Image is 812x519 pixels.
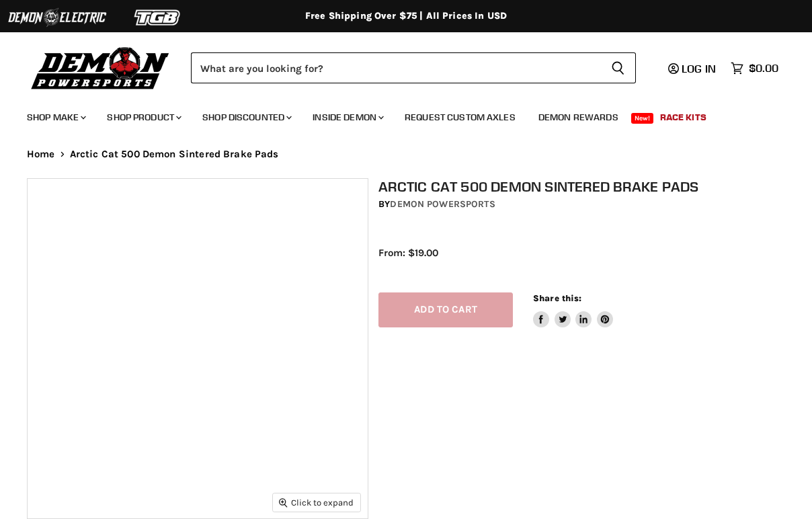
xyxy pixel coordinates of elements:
[279,497,354,508] span: Click to expand
[724,58,785,78] a: $0.00
[378,197,795,212] div: by
[192,104,300,131] a: Shop Discounted
[533,292,613,328] aside: Share this:
[378,247,438,259] span: From: $19.00
[650,104,717,131] a: Race Kits
[378,178,795,195] h1: Arctic Cat 500 Demon Sintered Brake Pads
[390,198,495,210] a: Demon Powersports
[600,52,636,83] button: Search
[749,62,778,75] span: $0.00
[97,104,190,131] a: Shop Product
[662,63,724,75] a: Log in
[395,104,526,131] a: Request Custom Axles
[191,52,600,83] input: Search
[27,44,174,91] img: Demon Powersports
[273,493,360,512] button: Click to expand
[533,293,581,303] span: Share this:
[528,104,628,131] a: Demon Rewards
[682,62,716,75] span: Log in
[631,113,654,124] span: New!
[191,52,636,83] form: Product
[27,149,55,160] a: Home
[17,104,94,131] a: Shop Make
[17,98,775,131] ul: Main menu
[70,149,279,160] span: Arctic Cat 500 Demon Sintered Brake Pads
[108,5,208,30] img: TGB Logo 2
[302,104,392,131] a: Inside Demon
[7,5,108,30] img: Demon Electric Logo 2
